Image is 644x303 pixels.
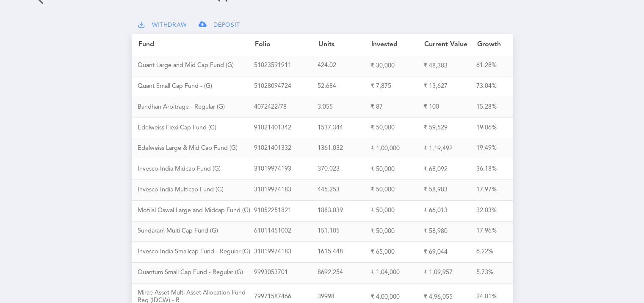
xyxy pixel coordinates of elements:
[138,248,254,256] div: I n v e s c o I n d i a S m a l l c a p F u n d - R e g u l a r ( G )
[254,207,318,215] div: 9 1 0 5 2 2 5 1 8 2 1
[423,207,476,215] div: ₹ 66,013
[476,186,508,194] div: 17.97%
[476,269,508,277] div: 5.73%
[138,41,255,49] div: Fund
[423,186,476,194] div: ₹ 58,983
[138,83,254,90] div: Q u a n t S m a l l C a p F u n d - ( G )
[254,145,318,152] div: 9 1 0 2 1 4 0 1 3 3 2
[254,248,318,256] div: 3 1 0 1 9 9 7 4 1 8 3
[370,62,423,70] div: ₹ 30,000
[370,145,423,153] div: ₹ 1,00,000
[370,227,423,236] div: ₹ 50,000
[371,41,424,49] div: Invested
[254,269,318,277] div: 9 9 9 3 0 5 3 7 0 1
[476,62,508,70] div: 61.28%
[318,248,370,256] div: 1615.448
[476,104,508,111] div: 15.28%
[424,41,477,49] div: Current Value
[254,62,318,70] div: 5 1 0 2 3 5 9 1 9 1 1
[138,145,254,152] div: E d e l w e i s s L a r g e & M i d C a p F u n d ( G )
[370,103,423,111] div: ₹ 87
[476,124,508,132] div: 19.06%
[152,22,187,29] span: WITHDRAW
[254,227,318,235] div: 6 1 0 1 1 4 5 1 0 0 2
[318,227,370,235] div: 151.105
[318,186,370,194] div: 445.253
[254,293,318,301] div: 7 9 9 7 1 5 8 7 4 6 6
[423,124,476,132] div: ₹ 59,529
[138,124,254,132] div: E d e l w e i s s F l e x i C a p F u n d ( G )
[213,22,240,29] span: DEPOSIT
[476,248,508,256] div: 6.22%
[318,124,370,132] div: 1537.344
[370,82,423,90] div: ₹ 7,875
[476,83,508,90] div: 73.04%
[423,227,476,236] div: ₹ 58,980
[476,166,508,173] div: 36.18%
[255,41,318,49] div: Folio
[138,104,254,111] div: B a n d h a n A r b i t r a g e - R e g u l a r ( G )
[423,166,476,174] div: ₹ 68,092
[476,227,508,235] div: 17.96%
[318,293,370,301] div: 39998
[423,293,476,301] div: ₹ 4,96,055
[423,82,476,90] div: ₹ 13,627
[423,145,476,153] div: ₹ 1,19,492
[318,207,370,215] div: 1883.039
[138,207,254,215] div: M o t i l a l O s w a l L a r g e a n d M i d c a p F u n d ( G )
[138,186,254,194] div: I n v e s c o I n d i a M u l t i c a p F u n d ( G )
[370,293,423,301] div: ₹ 4,00,000
[370,248,423,256] div: ₹ 65,000
[254,124,318,132] div: 9 1 0 2 1 4 0 1 3 4 2
[254,186,318,194] div: 3 1 0 1 9 9 7 4 1 8 3
[423,103,476,111] div: ₹ 100
[138,227,254,235] div: S u n d a r a m M u l t i C a p F u n d ( G )
[318,62,370,70] div: 424.02
[318,41,371,49] div: Units
[138,269,254,277] div: Q u a n t u m S m a l l C a p F u n d - R e g u l a r ( G )
[370,269,423,277] div: ₹ 1,04,000
[254,166,318,173] div: 3 1 0 1 9 9 7 4 1 9 3
[370,166,423,174] div: ₹ 50,000
[138,62,254,70] div: Q u a n t L a r g e a n d M i d C a p F u n d ( G )
[318,166,370,173] div: 370.023
[138,166,254,173] div: I n v e s c o I n d i a M i d c a p F u n d ( G )
[318,83,370,90] div: 52.684
[476,293,508,301] div: 24.01%
[476,145,508,152] div: 19.49%
[318,269,370,277] div: 8692.254
[254,104,318,111] div: 4 0 7 2 4 2 2 / 7 8
[370,124,423,132] div: ₹ 50,000
[318,145,370,152] div: 1361.032
[423,269,476,277] div: ₹ 1,09,957
[476,207,508,215] div: 32.03%
[423,62,476,70] div: ₹ 48,383
[477,41,509,49] div: Growth
[370,207,423,215] div: ₹ 50,000
[370,186,423,194] div: ₹ 50,000
[318,104,370,111] div: 3.055
[254,83,318,90] div: 5 1 0 2 8 0 9 4 7 2 4
[423,248,476,256] div: ₹ 69,044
